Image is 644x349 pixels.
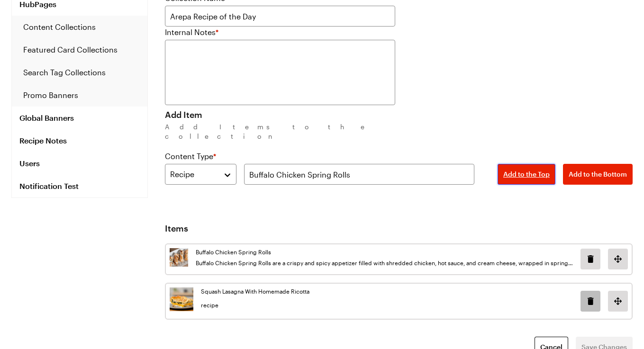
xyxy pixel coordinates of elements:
button: Add to the Top [498,164,555,185]
p: Buffalo Chicken Spring Rolls are a crispy and spicy appetizer filled with shredded chicken, hot s... [196,259,573,270]
p: Buffalo Chicken Spring Rolls [196,248,573,259]
button: Recipe [165,164,236,185]
span: Add to the Bottom [569,170,627,179]
p: recipe [201,301,309,315]
h3: Items [165,223,633,234]
span: Recipe [170,169,194,180]
a: Search Tag Collections [12,61,147,84]
button: Move position of image in position 0 [608,249,628,269]
a: Recipe Notes [12,129,147,152]
a: Notification Test [12,175,147,197]
a: Content Collections [12,16,147,38]
p: Add Items to the collection [165,122,477,141]
a: Featured Card Collections [12,38,147,61]
button: Delete image in position 1 [581,291,600,312]
button: Delete image in position 0 [581,249,600,269]
span: Add to the Top [503,170,550,179]
button: Add to the Bottom [563,164,633,185]
a: Users [12,152,147,175]
h3: Add Item [165,109,477,120]
label: Content Type [165,151,216,162]
a: Global Banners [12,107,147,129]
a: Promo Banners [12,84,147,107]
label: Internal Notes [165,27,218,38]
p: Squash Lasagna With Homemade Ricotta [201,287,309,301]
input: Search for content name [244,164,474,185]
button: Move position of image in position 1 [608,291,628,312]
